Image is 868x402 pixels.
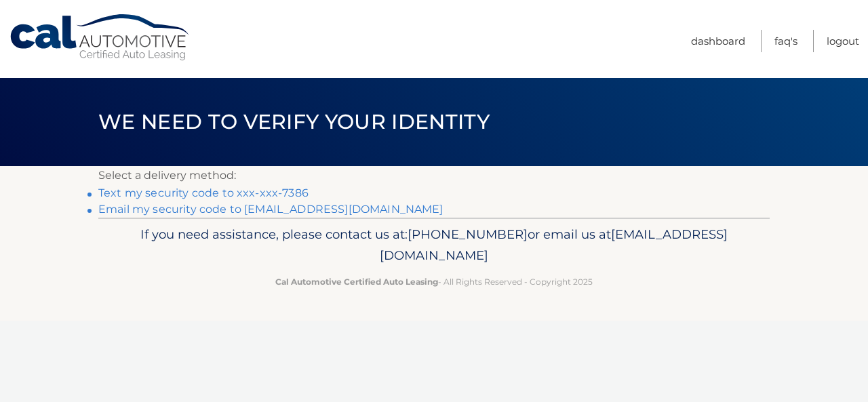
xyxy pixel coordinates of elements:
[408,226,528,242] span: [PHONE_NUMBER]
[98,166,770,185] p: Select a delivery method:
[827,30,859,52] a: Logout
[98,109,490,134] span: We need to verify your identity
[107,224,761,267] p: If you need assistance, please contact us at: or email us at
[98,186,309,199] a: Text my security code to xxx-xxx-7386
[9,14,192,62] a: Cal Automotive
[275,277,438,287] strong: Cal Automotive Certified Auto Leasing
[98,203,443,216] a: Email my security code to [EMAIL_ADDRESS][DOMAIN_NAME]
[691,30,745,52] a: Dashboard
[774,30,797,52] a: FAQ's
[107,275,761,289] p: - All Rights Reserved - Copyright 2025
